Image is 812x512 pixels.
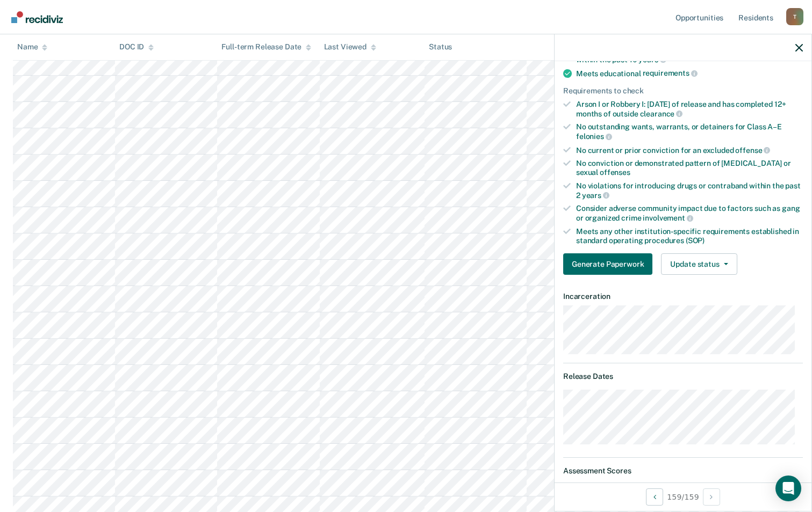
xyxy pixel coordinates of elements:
[563,86,803,96] div: Requirements to check
[119,43,154,52] div: DOC ID
[775,476,801,501] div: Open Intercom Messenger
[600,168,630,177] span: offenses
[576,204,803,222] div: Consider adverse community impact due to factors such as gang or organized crime
[429,43,452,52] div: Status
[686,236,705,245] span: (SOP)
[576,145,803,155] div: No current or prior conviction for an excluded
[576,100,803,118] div: Arson I or Robbery I: [DATE] of release and has completed 12+ months of outside
[324,43,376,52] div: Last Viewed
[563,466,803,476] dt: Assessment Scores
[576,132,612,141] span: felonies
[563,253,652,275] button: Generate Paperwork
[582,191,609,200] span: years
[576,159,803,177] div: No conviction or demonstrated pattern of [MEDICAL_DATA] or sexual
[221,43,311,52] div: Full-term Release Date
[786,8,803,25] div: T
[735,146,770,155] span: offense
[576,227,803,245] div: Meets any other institution-specific requirements established in standard operating procedures
[640,109,683,118] span: clearance
[555,482,811,511] div: 159 / 159
[17,43,47,52] div: Name
[638,55,666,64] span: years
[703,488,720,506] button: Next Opportunity
[646,488,663,506] button: Previous Opportunity
[576,69,803,78] div: Meets educational
[643,69,698,77] span: requirements
[786,8,803,25] button: Profile dropdown button
[643,214,693,222] span: involvement
[661,253,737,275] button: Update status
[563,292,803,301] dt: Incarceration
[576,122,803,141] div: No outstanding wants, warrants, or detainers for Class A–E
[11,11,63,23] img: Recidiviz
[563,372,803,381] dt: Release Dates
[576,181,803,200] div: No violations for introducing drugs or contraband within the past 2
